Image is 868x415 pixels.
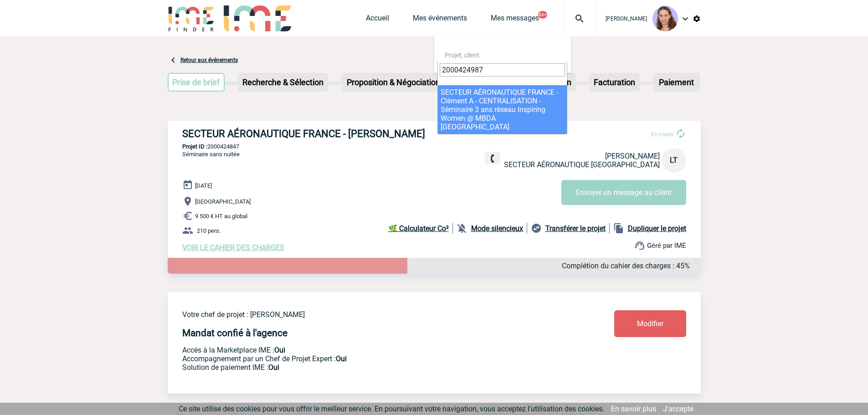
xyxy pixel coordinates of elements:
[268,363,279,372] b: Oui
[654,74,699,91] p: Paiement
[180,57,238,63] a: Retour aux événements
[590,74,639,91] p: Facturation
[195,198,251,205] span: [GEOGRAPHIC_DATA]
[366,14,389,26] a: Accueil
[336,354,347,363] b: Oui
[606,15,647,22] span: [PERSON_NAME]
[651,131,673,138] span: En cours
[182,143,207,150] b: Projet ID :
[179,405,604,413] span: Ce site utilise des cookies pour vous offrir le meilleur service. En poursuivant votre navigation...
[168,5,215,31] img: IME-Finder
[239,74,327,91] p: Recherche & Sélection
[445,51,479,59] span: Projet, client
[182,363,560,372] p: Conformité aux process achat client, Prise en charge de la facturation, Mutualisation de plusieur...
[413,14,467,26] a: Mes événements
[168,143,701,150] p: 2000424847
[195,182,212,189] span: [DATE]
[634,240,645,251] img: support.png
[605,152,660,160] span: [PERSON_NAME]
[652,6,678,31] img: 101030-1.png
[388,223,453,234] a: 🌿 Calculateur Co²
[647,241,686,250] span: Géré par IME
[471,224,523,233] b: Mode silencieux
[663,405,693,413] a: J'accepte
[670,156,678,164] span: LT
[488,154,497,163] img: fixe.png
[182,346,560,354] p: Accès à la Marketplace IME :
[274,346,285,354] b: Oui
[182,354,560,363] p: Prestation payante
[561,180,686,205] button: Envoyer un message au client
[628,224,686,233] b: Dupliquer le projet
[195,213,247,220] span: 9 500 € HT au global
[388,224,449,233] b: 🌿 Calculateur Co²
[613,223,624,234] img: file_copy-black-24dp.png
[182,128,456,139] h3: SECTEUR AÉRONAUTIQUE FRANCE - [PERSON_NAME]
[438,85,567,134] li: SECTEUR AÉRONAUTIQUE FRANCE - Clément A - CENTRALISATION - Séminaire 3 ans réseau Inspiring Women...
[169,74,224,91] p: Prise de brief
[182,328,288,338] h4: Mandat confié à l'agence
[545,224,606,233] b: Transférer le projet
[491,14,539,26] a: Mes messages
[538,11,547,19] button: 99+
[182,151,240,158] span: Séminaire sans nuitée
[504,160,660,169] span: SECTEUR AÉRONAUTIQUE [GEOGRAPHIC_DATA]
[342,74,445,91] p: Proposition & Négociation
[197,227,221,234] span: 210 pers.
[637,319,663,328] span: Modifier
[611,405,656,413] a: En savoir plus
[182,310,560,319] p: Votre chef de projet : [PERSON_NAME]
[182,243,284,252] a: VOIR LE CAHIER DES CHARGES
